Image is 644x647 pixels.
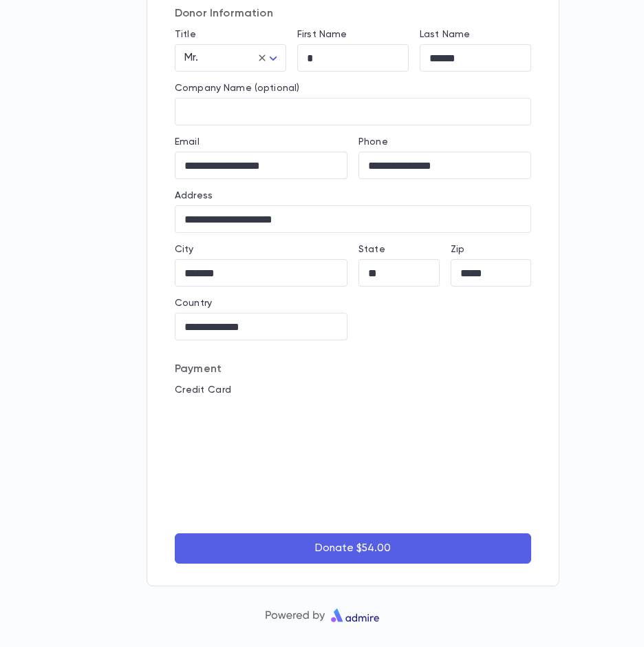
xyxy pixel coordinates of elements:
label: Last Name [420,29,470,40]
p: Payment [175,362,531,376]
label: Phone [358,136,388,147]
label: Email [175,136,200,147]
label: Zip [451,244,464,255]
p: Credit Card [175,384,531,396]
label: Address [175,190,213,201]
label: State [358,244,385,255]
label: Title [175,29,196,40]
p: Donor Information [175,7,531,21]
label: City [175,244,194,255]
div: Mr. [175,45,286,72]
label: First Name [297,29,347,40]
label: Company Name (optional) [175,83,299,94]
span: Mr. [184,52,198,63]
button: Donate $54.00 [175,533,531,564]
label: Country [175,298,212,309]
